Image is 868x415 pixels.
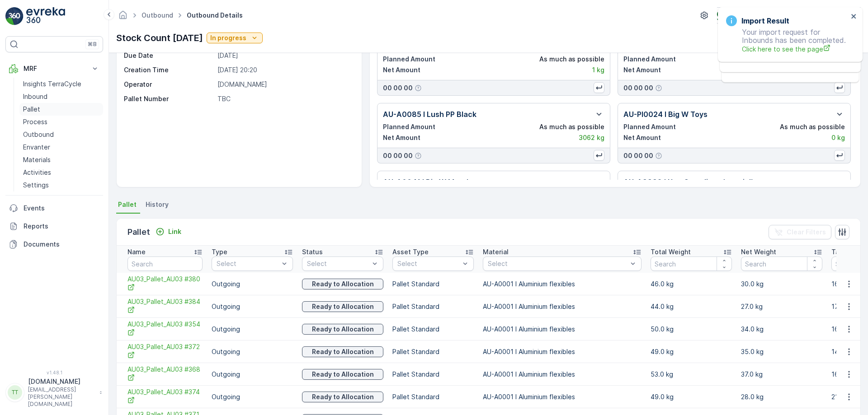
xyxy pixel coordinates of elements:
a: Insights TerraCycle [19,78,103,90]
button: MRF [5,60,103,78]
p: Creation Time [124,65,214,75]
a: Activities [19,166,103,179]
p: 0 kg [831,133,845,142]
p: Link [168,227,181,236]
td: Outgoing [207,295,297,318]
button: Ready to Allocation [302,301,383,312]
span: AU03_Pallet_AU03 #384 [127,297,203,316]
p: As much as possible [539,122,604,131]
p: Net Amount [623,133,661,142]
p: AU-A9998 I Non Compliant (special) [623,177,754,187]
a: Documents [5,235,103,253]
td: Outgoing [207,386,297,408]
span: Pallet [118,200,137,209]
span: AU03_Pallet_AU03 #354 [127,320,203,338]
a: Process [19,116,103,128]
td: Outgoing [207,318,297,340]
p: Select [488,259,627,268]
p: Ready to Allocation [312,280,374,289]
p: Insights TerraCycle [23,79,81,89]
p: Ready to Allocation [312,325,374,334]
button: Ready to Allocation [302,346,383,357]
td: Pallet Standard [388,295,478,318]
p: Select [397,259,460,268]
span: History [146,200,169,209]
p: Pallet [23,105,40,114]
a: Outbound [19,128,103,141]
input: Search [651,256,732,271]
p: Materials [23,155,51,164]
button: TT[DOMAIN_NAME][EMAIL_ADDRESS][PERSON_NAME][DOMAIN_NAME] [5,377,103,408]
p: Net Amount [383,133,420,142]
td: 37.0 kg [736,363,827,386]
p: 00 00 00 [623,151,653,160]
td: 49.0 kg [646,340,736,363]
p: Reports [24,222,99,231]
a: Materials [19,154,103,166]
td: 44.0 kg [646,295,736,318]
p: 00 00 00 [383,151,413,160]
button: Clear Filters [769,225,831,239]
p: Your import request for Inbounds has been completed. [726,28,848,54]
p: [DOMAIN_NAME] [217,80,352,89]
div: Help Tooltip Icon [415,152,422,159]
p: Net Amount [383,65,420,75]
p: Events [24,204,99,213]
a: AU03_Pallet_AU03 #368 [127,365,203,383]
td: Pallet Standard [388,363,478,386]
td: 50.0 kg [646,318,736,340]
td: 27.0 kg [736,295,827,318]
p: Process [23,117,47,126]
a: Outbound [142,11,173,19]
p: As much as possible [780,122,845,131]
p: AU-A0085 I Lush PP Black [383,109,476,120]
p: Documents [24,240,99,249]
td: AU-A0001 I Aluminium flexibles [478,295,646,318]
a: Envanter [19,141,103,154]
p: Stock Count [DATE] [116,31,203,45]
td: Pallet Standard [388,273,478,295]
td: 49.0 kg [646,386,736,408]
a: AU03_Pallet_AU03 #380 [127,275,203,293]
p: Status [302,247,323,256]
p: [EMAIL_ADDRESS][PERSON_NAME][DOMAIN_NAME] [28,386,95,408]
a: AU03_Pallet_AU03 #374 [127,387,203,406]
a: AU03_Pallet_AU03 #372 [127,342,203,361]
p: AU-PI0024 I Big W Toys [623,109,708,120]
p: Total Weight [651,247,691,256]
img: terracycle_logo.png [717,10,731,20]
div: Help Tooltip Icon [655,152,662,159]
a: Settings [19,179,103,191]
p: Inbound [23,92,47,101]
p: Material [483,247,509,256]
p: 1 kg [592,65,604,75]
button: Terracycle-AU04 - Sendable(+10:00) [717,7,861,23]
td: 35.0 kg [736,340,827,363]
button: Ready to Allocation [302,392,383,402]
p: Pallet [127,226,150,238]
img: logo [5,7,24,25]
td: Pallet Standard [388,340,478,363]
td: 34.0 kg [736,318,827,340]
p: [DATE] 20:20 [217,65,352,75]
button: In progress [207,33,263,43]
p: 3062 kg [579,133,604,142]
p: MRF [24,64,85,73]
p: 00 00 00 [623,84,653,93]
p: Ready to Allocation [312,370,374,379]
p: Planned Amount [383,55,435,64]
p: Settings [23,181,49,190]
p: TBC [217,94,352,103]
td: 46.0 kg [646,273,736,295]
p: Type [212,247,227,256]
button: Ready to Allocation [302,369,383,380]
a: Events [5,199,103,217]
p: [DATE] [217,51,352,60]
a: Click here to see the page [742,44,848,54]
button: close [851,13,857,21]
span: Outbound Details [185,11,245,20]
p: Operator [124,80,214,89]
p: [DOMAIN_NAME] [28,377,95,386]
